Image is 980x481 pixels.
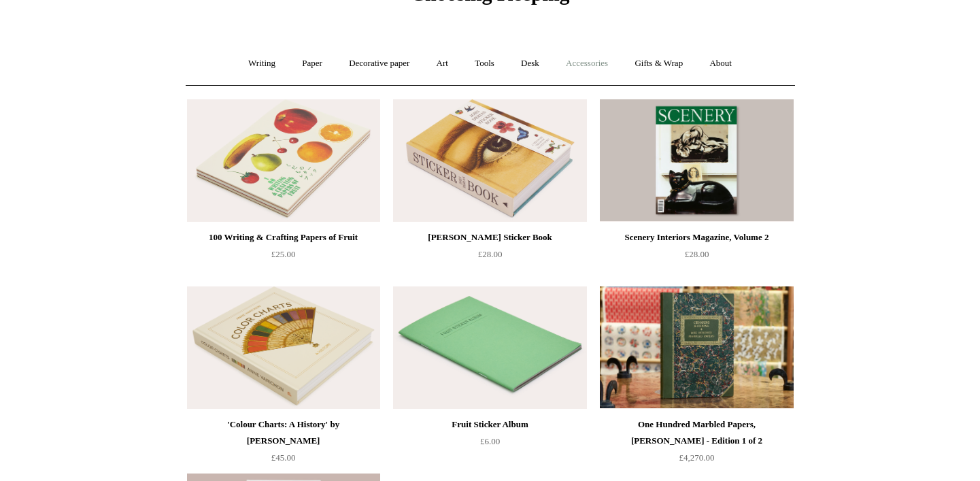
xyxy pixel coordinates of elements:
a: Fruit Sticker Album £6.00 [393,416,586,472]
img: Scenery Interiors Magazine, Volume 2 [600,99,793,222]
a: Gifts & Wrap [622,46,695,82]
a: Accessories [554,46,620,82]
img: One Hundred Marbled Papers, John Jeffery - Edition 1 of 2 [600,286,793,409]
a: Tools [462,46,507,82]
img: John Derian Sticker Book [393,99,586,222]
a: 'Colour Charts: A History' by Anne Varichon 'Colour Charts: A History' by Anne Varichon [187,286,380,409]
a: About [697,46,744,82]
a: Art [424,46,460,82]
a: Scenery Interiors Magazine, Volume 2 £28.00 [600,229,793,285]
span: £28.00 [478,249,503,259]
div: Scenery Interiors Magazine, Volume 2 [603,229,790,246]
a: Fruit Sticker Album Fruit Sticker Album [393,286,586,409]
img: Fruit Sticker Album [393,286,586,409]
a: Desk [509,46,552,82]
a: One Hundred Marbled Papers, John Jeffery - Edition 1 of 2 One Hundred Marbled Papers, John Jeffer... [600,286,793,409]
a: Decorative paper [337,46,422,82]
img: 'Colour Charts: A History' by Anne Varichon [187,286,380,409]
img: 100 Writing & Crafting Papers of Fruit [187,99,380,222]
div: [PERSON_NAME] Sticker Book [396,229,583,246]
span: £28.00 [685,249,709,259]
span: £25.00 [271,249,296,259]
a: Paper [290,46,335,82]
div: One Hundred Marbled Papers, [PERSON_NAME] - Edition 1 of 2 [603,416,790,449]
a: [PERSON_NAME] Sticker Book £28.00 [393,229,586,285]
span: £45.00 [271,452,296,463]
a: Scenery Interiors Magazine, Volume 2 Scenery Interiors Magazine, Volume 2 [600,99,793,222]
a: Writing [236,46,288,82]
a: One Hundred Marbled Papers, [PERSON_NAME] - Edition 1 of 2 £4,270.00 [600,416,793,472]
a: 'Colour Charts: A History' by [PERSON_NAME] £45.00 [187,416,380,472]
a: 100 Writing & Crafting Papers of Fruit £25.00 [187,229,380,285]
a: 100 Writing & Crafting Papers of Fruit 100 Writing & Crafting Papers of Fruit [187,99,380,222]
div: 'Colour Charts: A History' by [PERSON_NAME] [190,416,377,449]
a: John Derian Sticker Book John Derian Sticker Book [393,99,586,222]
span: £4,270.00 [679,452,715,463]
div: 100 Writing & Crafting Papers of Fruit [190,229,377,246]
span: £6.00 [480,436,500,446]
div: Fruit Sticker Album [396,416,583,433]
